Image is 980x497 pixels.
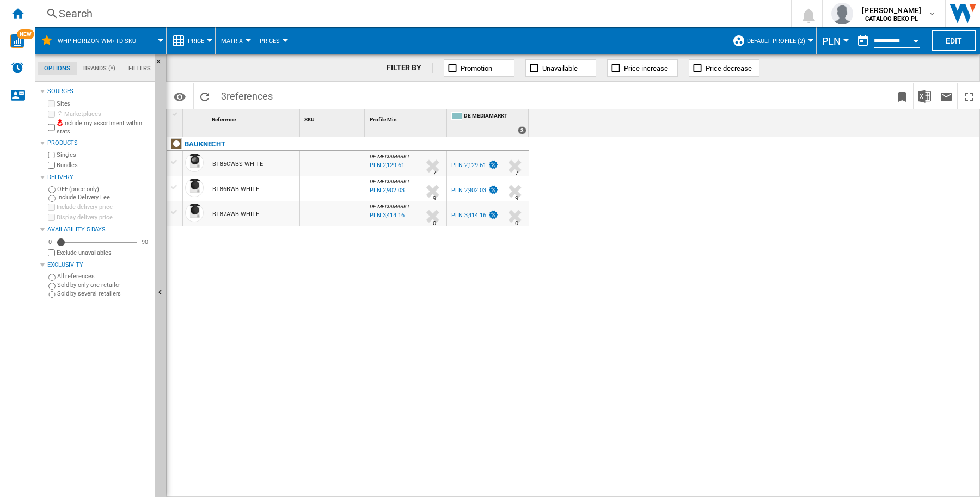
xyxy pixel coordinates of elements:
[488,160,499,169] img: promotionV3.png
[57,203,151,211] label: Include delivery price
[212,116,236,122] span: Reference
[368,185,405,196] div: Last updated : Monday, 29 September 2025 05:28
[11,61,24,74] img: alerts-logo.svg
[172,27,210,54] div: Price
[515,218,518,229] div: Delivery Time : 0 day
[57,161,151,169] label: Bundles
[706,64,752,72] span: Price decrease
[732,27,811,54] div: Default profile (2)
[188,38,204,45] span: Price
[450,185,499,196] div: PLN 2,902.03
[906,29,926,49] button: Open calendar
[302,109,365,126] div: SKU Sort None
[747,27,811,54] button: Default profile (2)
[212,152,263,177] div: BT85CWBS WHITE
[451,162,486,169] div: PLN 2,129.61
[212,202,259,227] div: BT87AWB WHITE
[185,138,225,151] div: Click to filter on that brand
[689,59,759,77] button: Price decrease
[57,151,151,159] label: Singles
[46,238,54,246] div: 0
[221,27,248,54] button: Matrix
[831,3,853,24] img: profile.jpg
[368,210,405,221] div: Last updated : Monday, 29 September 2025 05:52
[59,6,762,21] div: Search
[57,110,151,118] label: Marketplaces
[38,62,77,75] md-tab-item: Options
[368,160,405,171] div: Last updated : Monday, 29 September 2025 06:05
[57,193,151,201] label: Include Delivery Fee
[822,35,841,47] span: PLN
[155,54,168,74] button: Hide
[387,63,433,73] div: FILTER BY
[57,281,151,289] label: Sold by only one retailer
[48,121,55,134] input: Include my assortment within stats
[817,27,852,54] md-menu: Currency
[449,109,529,137] div: DE MEDIAMARKT 3 offers sold by DE MEDIAMARKT
[433,218,436,229] div: Delivery Time : 0 day
[48,111,55,118] input: Marketplaces
[194,83,216,109] button: Reload
[47,139,151,148] div: Products
[212,177,259,202] div: BT86BWB WHITE
[852,30,874,52] button: md-calendar
[122,62,157,75] md-tab-item: Filters
[57,119,63,126] img: mysite-not-bg-18x18.png
[40,27,161,54] div: WHP Horizon WM+TD SKU
[188,27,210,54] button: Price
[17,29,34,39] span: NEW
[932,30,976,51] button: Edit
[57,249,151,257] label: Exclude unavailables
[260,27,285,54] button: Prices
[515,168,518,179] div: Delivery Time : 7 days
[47,261,151,269] div: Exclusivity
[47,225,151,234] div: Availability 5 Days
[48,162,55,169] input: Bundles
[304,116,315,122] span: SKU
[367,109,446,126] div: Profile Min Sort None
[370,154,410,159] span: DE MEDIAMARKT
[822,27,846,54] button: PLN
[747,38,805,45] span: Default profile (2)
[607,59,678,77] button: Price increase
[48,283,56,290] input: Sold by only one retailer
[367,109,446,126] div: Sort None
[260,38,280,45] span: Prices
[525,59,596,77] button: Unavailable
[48,291,56,298] input: Sold by several retailers
[461,64,492,72] span: Promotion
[48,152,55,159] input: Singles
[433,193,436,204] div: Delivery Time : 9 days
[433,168,436,179] div: Delivery Time : 7 days
[48,186,56,193] input: OFF (price only)
[57,237,137,248] md-slider: Availability
[57,185,151,193] label: OFF (price only)
[444,59,514,77] button: Promotion
[48,195,56,202] input: Include Delivery Fee
[48,100,55,107] input: Sites
[451,187,486,194] div: PLN 2,902.03
[918,90,931,103] img: excel-24x24.png
[48,214,55,221] input: Display delivery price
[48,204,55,211] input: Include delivery price
[210,109,299,126] div: Reference Sort None
[47,173,151,182] div: Delivery
[488,210,499,219] img: promotionV3.png
[891,83,913,109] button: Bookmark this report
[57,272,151,280] label: All references
[370,204,410,210] span: DE MEDIAMARKT
[216,83,278,106] span: 3
[185,109,207,126] div: Sort None
[488,185,499,194] img: promotionV3.png
[58,27,147,54] button: WHP Horizon WM+TD SKU
[47,87,151,96] div: Sources
[139,238,151,246] div: 90
[57,100,151,108] label: Sites
[370,116,397,122] span: Profile Min
[542,64,578,72] span: Unavailable
[935,83,957,109] button: Send this report by email
[58,38,136,45] span: WHP Horizon WM+TD SKU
